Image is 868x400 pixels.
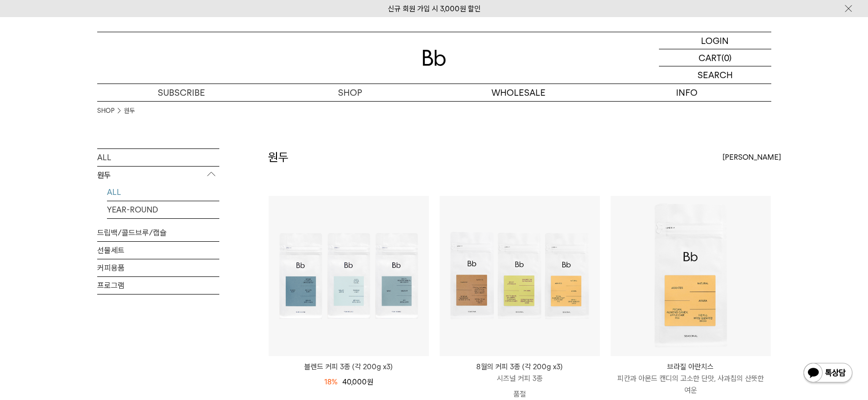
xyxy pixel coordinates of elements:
p: 시즈널 커피 3종 [440,373,600,384]
a: 드립백/콜드브루/캡슐 [97,224,219,241]
img: 카카오톡 채널 1:1 채팅 버튼 [803,362,853,385]
a: 원두 [124,106,135,116]
span: [PERSON_NAME] [722,151,781,163]
a: SUBSCRIBE [97,84,266,101]
a: 프로그램 [97,277,219,294]
img: 로고 [423,50,446,66]
p: CART [699,49,721,66]
p: 브라질 아란치스 [611,361,771,373]
p: (0) [721,49,732,66]
a: LOGIN [659,32,771,49]
a: 8월의 커피 3종 (각 200g x3) 시즈널 커피 3종 [440,361,600,384]
img: 브라질 아란치스 [611,196,771,356]
a: SHOP [97,106,114,116]
p: 원두 [97,167,219,184]
a: 블렌드 커피 3종 (각 200g x3) [269,361,429,373]
img: 블렌드 커피 3종 (각 200g x3) [269,196,429,356]
a: 신규 회원 가입 시 3,000원 할인 [388,4,481,13]
span: 원 [367,378,373,386]
p: 피칸과 아몬드 캔디의 고소한 단맛, 사과칩의 산뜻한 여운 [611,373,771,396]
p: LOGIN [701,32,729,49]
a: 선물세트 [97,242,219,259]
a: ALL [97,149,219,166]
p: 8월의 커피 3종 (각 200g x3) [440,361,600,373]
h2: 원두 [268,149,289,166]
p: WHOLESALE [434,84,603,101]
a: 커피용품 [97,259,219,276]
a: YEAR-ROUND [107,201,219,218]
a: 브라질 아란치스 피칸과 아몬드 캔디의 고소한 단맛, 사과칩의 산뜻한 여운 [611,361,771,396]
span: 40,000 [342,378,373,386]
div: 18% [324,376,338,388]
a: CART (0) [659,49,771,66]
p: SEARCH [698,66,733,84]
img: 8월의 커피 3종 (각 200g x3) [440,196,600,356]
a: ALL [107,184,219,201]
a: SEASONAL [107,219,219,236]
p: INFO [603,84,771,101]
a: SHOP [266,84,434,101]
